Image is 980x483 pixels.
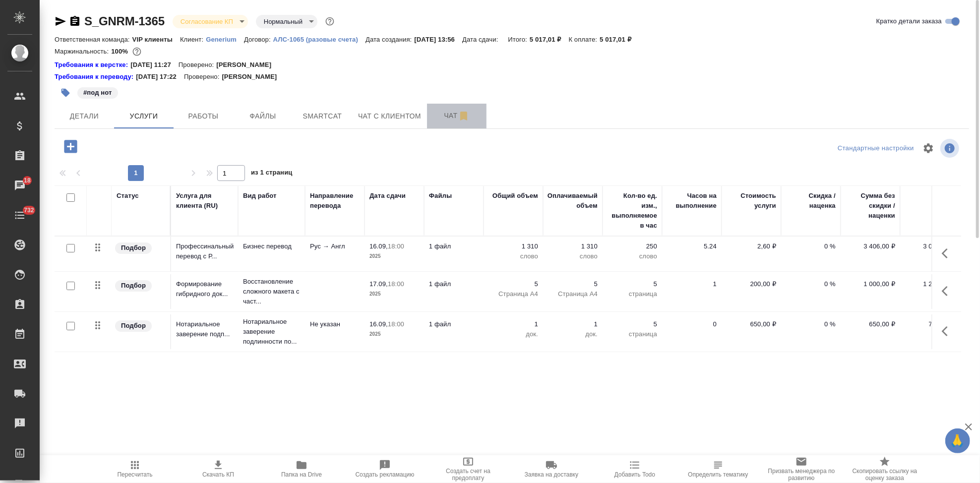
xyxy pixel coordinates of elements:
[180,110,227,122] span: Работы
[111,48,130,55] p: 100%
[121,321,146,331] p: Подбор
[176,319,233,339] p: Нотариальное заверение подп...
[608,329,657,339] p: страница
[69,15,81,27] button: Скопировать ссылку
[369,329,419,339] p: 2025
[662,237,722,271] td: 5.24
[786,279,836,289] p: 0 %
[251,167,293,181] span: из 1 страниц
[55,60,130,70] div: Нажми, чтобы открыть папку с инструкцией
[727,279,776,289] p: 200,00 ₽
[786,319,836,329] p: 0 %
[121,281,146,291] p: Подбор
[846,191,895,221] div: Сумма без скидки / наценки
[243,191,277,201] div: Вид работ
[369,242,388,250] p: 16.09,
[130,60,179,70] p: [DATE] 11:27
[433,110,481,122] span: Чат
[222,72,284,82] p: [PERSON_NAME]
[206,35,244,43] a: Generium
[369,289,419,299] p: 2025
[415,36,463,43] p: [DATE] 13:56
[548,329,598,339] p: док.
[18,205,40,215] span: 732
[548,279,598,289] p: 5
[55,72,136,82] a: Требования к переводу:
[388,280,404,288] p: 18:00
[608,241,657,251] p: 250
[184,72,222,82] p: Проверено:
[55,48,111,55] p: Маржинальность:
[667,191,717,211] div: Часов на выполнение
[786,191,836,211] div: Скидка / наценка
[905,319,955,329] p: 780,00 ₽
[905,279,955,289] p: 1 200,00 ₽
[323,15,336,28] button: Доп статусы указывают на важность/срочность заказа
[489,251,538,261] p: слово
[388,242,404,250] p: 18:00
[940,139,961,158] span: Посмотреть информацию
[55,82,76,104] button: Добавить тэг
[55,60,130,70] a: Требования к верстке:
[176,191,233,211] div: Услуга для клиента (RU)
[243,277,300,306] p: Восстановление сложного макета с част...
[429,241,479,251] p: 1 файл
[76,88,119,96] span: под нот
[458,110,470,122] svg: Отписаться
[121,243,146,253] p: Подбор
[949,430,966,451] span: 🙏
[489,241,538,251] p: 1 310
[530,36,569,43] p: 5 017,01 ₽
[846,241,895,251] p: 3 406,00 ₽
[173,15,248,28] div: Согласование КП
[130,45,143,58] button: 0.00 RUB;
[369,320,388,328] p: 16.09,
[18,176,37,185] span: 18
[936,241,960,265] button: Показать кнопки
[369,280,388,288] p: 17.09,
[176,241,233,261] p: Профессинальный перевод с Р...
[84,14,165,28] a: S_GNRM-1365
[429,191,452,201] div: Файлы
[358,110,421,122] span: Чат с клиентом
[489,279,538,289] p: 5
[243,241,300,251] p: Бизнес перевод
[55,15,66,27] button: Скопировать ссылку для ЯМессенджера
[57,136,84,157] button: Добавить услугу
[429,279,479,289] p: 1 файл
[846,319,895,329] p: 650,00 ₽
[608,251,657,261] p: слово
[310,191,360,211] div: Направление перевода
[662,314,722,349] td: 0
[429,319,479,329] p: 1 файл
[369,191,406,201] div: Дата сдачи
[548,191,598,211] div: Оплачиваемый объем
[945,428,970,453] button: 🙏
[548,251,598,261] p: слово
[608,191,657,231] div: Кол-во ед. изм., выполняемое в час
[243,317,300,347] p: Нотариальное заверение подлинности по...
[273,36,366,43] p: АЛС-1065 (разовые счета)
[120,110,168,122] span: Услуги
[55,72,136,82] div: Нажми, чтобы открыть папку с инструкцией
[55,36,132,43] p: Ответственная команда:
[600,36,639,43] p: 5 017,01 ₽
[299,110,346,122] span: Smartcat
[608,319,657,329] p: 5
[569,36,600,43] p: К оплате:
[178,17,236,26] button: Согласование КП
[548,319,598,329] p: 1
[608,289,657,299] p: страница
[662,274,722,309] td: 1
[489,289,538,299] p: Страница А4
[876,16,942,26] span: Кратко детали заказа
[492,191,538,201] div: Общий объем
[244,36,273,43] p: Договор:
[273,35,366,43] a: АЛС-1065 (разовые счета)
[936,319,960,343] button: Показать кнопки
[176,279,233,299] p: Формирование гибридного док...
[310,241,360,251] p: Рус → Англ
[727,241,776,251] p: 2,60 ₽
[727,191,776,211] div: Стоимость услуги
[2,203,37,228] a: 732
